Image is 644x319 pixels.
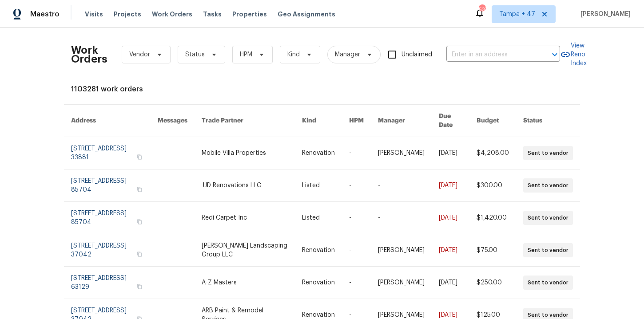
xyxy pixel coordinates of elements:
[129,50,150,59] span: Vendor
[516,105,580,137] th: Status
[335,50,360,59] span: Manager
[287,50,300,59] span: Kind
[342,137,371,169] td: -
[135,283,143,291] button: Copy Address
[295,267,342,299] td: Renovation
[232,10,267,19] span: Properties
[135,218,143,226] button: Copy Address
[195,202,295,234] td: Redi Carpet Inc
[151,105,195,137] th: Messages
[195,169,295,202] td: JJD Renovations LLC
[152,10,192,19] span: Work Orders
[278,10,335,19] span: Geo Assignments
[240,50,252,59] span: HPM
[295,169,342,202] td: Listed
[371,105,432,137] th: Manager
[549,48,561,61] button: Open
[371,137,432,169] td: [PERSON_NAME]
[71,46,107,63] h2: Work Orders
[195,234,295,267] td: [PERSON_NAME] Landscaping Group LLC
[432,105,469,137] th: Due Date
[135,153,143,161] button: Copy Address
[85,10,103,19] span: Visits
[446,48,535,62] input: Enter in an address
[135,185,143,193] button: Copy Address
[114,10,141,19] span: Projects
[185,50,205,59] span: Status
[30,10,60,19] span: Maestro
[479,5,485,14] div: 537
[342,267,371,299] td: -
[342,169,371,202] td: -
[71,85,573,94] div: 1103281 work orders
[195,105,295,137] th: Trade Partner
[135,250,143,258] button: Copy Address
[295,137,342,169] td: Renovation
[402,50,432,59] span: Unclaimed
[295,202,342,234] td: Listed
[499,10,535,19] span: Tampa + 47
[64,105,151,137] th: Address
[560,41,587,68] a: View Reno Index
[342,202,371,234] td: -
[195,267,295,299] td: A-Z Masters
[371,169,432,202] td: -
[203,11,222,17] span: Tasks
[295,234,342,267] td: Renovation
[195,137,295,169] td: Mobile Villa Properties
[342,105,371,137] th: HPM
[371,267,432,299] td: [PERSON_NAME]
[371,234,432,267] td: [PERSON_NAME]
[371,202,432,234] td: -
[342,234,371,267] td: -
[469,105,516,137] th: Budget
[577,10,631,19] span: [PERSON_NAME]
[295,105,342,137] th: Kind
